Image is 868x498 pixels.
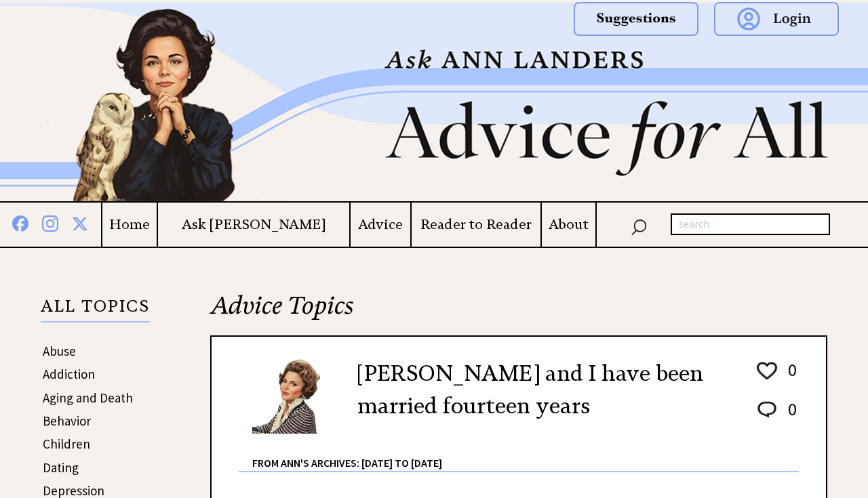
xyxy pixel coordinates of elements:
img: x%20blue.png [72,213,88,232]
img: heart_outline%201.png [755,359,779,383]
p: ALL TOPICS [41,299,150,322]
a: Advice [351,216,410,233]
a: Home [102,216,157,233]
td: 0 [781,358,797,396]
a: Addiction [43,366,95,382]
img: login.png [714,2,839,36]
h2: [PERSON_NAME] and I have been married fourteen years [357,357,734,422]
td: 0 [781,398,797,434]
a: Children [43,436,90,452]
a: Abuse [43,343,76,359]
a: Reader to Reader [412,216,540,233]
a: Dating [43,459,79,476]
h2: Advice Topics [210,289,827,335]
input: search [671,213,830,235]
a: Behavior [43,413,91,429]
img: Ann6%20v2%20small.png [252,357,337,434]
a: Ask [PERSON_NAME] [158,216,349,233]
img: message_round%202.png [755,399,779,421]
a: Aging and Death [43,390,133,406]
img: suggestions.png [574,2,698,36]
img: facebook%20blue.png [12,213,28,232]
div: From Ann's Archives: [DATE] to [DATE] [252,435,799,471]
img: search_nav.png [631,216,647,236]
img: instagram%20blue.png [42,213,58,232]
a: About [542,216,595,233]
